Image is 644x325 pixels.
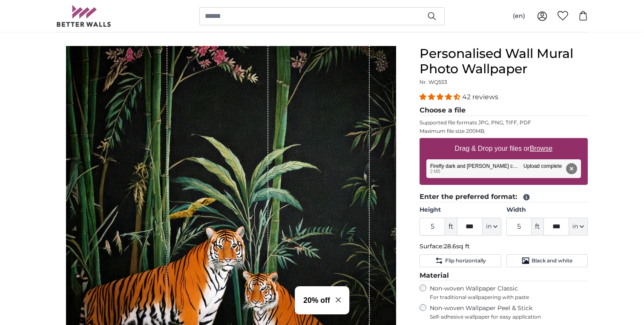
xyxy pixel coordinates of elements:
[420,192,588,202] legend: Enter the preferred format:
[506,9,532,24] button: (en)
[420,270,588,281] legend: Material
[420,242,588,251] p: Surface:
[569,218,588,236] button: in
[530,145,552,152] u: Browse
[430,313,588,320] span: Self-adhesive wallpaper for easy application
[420,206,501,214] label: Height
[430,294,588,301] span: For traditional wallpapering with paste
[506,206,588,214] label: Width
[420,93,462,101] span: 4.38 stars
[532,257,572,264] span: Black and white
[420,128,588,135] p: Maximum file size 200MB.
[445,218,457,236] span: ft
[420,46,588,77] h1: Personalised Wall Mural Photo Wallpaper
[56,5,112,27] img: Betterwalls
[420,79,447,85] span: Nr. WQ553
[462,93,498,101] span: 42 reviews
[486,222,492,231] span: in
[506,254,588,267] button: Black and white
[483,218,501,236] button: in
[420,105,588,116] legend: Choose a file
[532,218,543,236] span: ft
[445,257,486,264] span: Flip horizontally
[444,242,470,250] span: 28.6sq ft
[420,254,501,267] button: Flip horizontally
[451,140,556,157] label: Drag & Drop your files or
[420,119,588,126] p: Supported file formats JPG, PNG, TIFF, PDF
[572,222,578,231] span: in
[430,304,588,320] label: Non-woven Wallpaper Peel & Stick
[430,285,588,301] label: Non-woven Wallpaper Classic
